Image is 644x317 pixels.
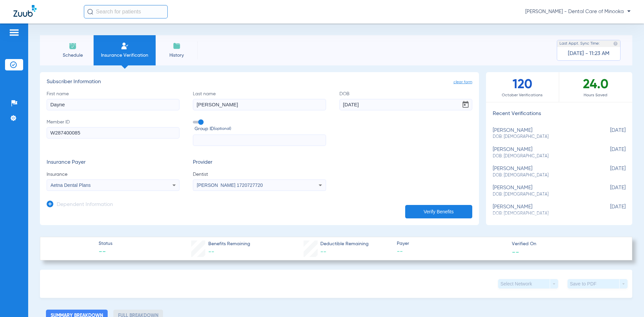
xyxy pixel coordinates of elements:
button: Verify Benefits [405,205,472,218]
div: [PERSON_NAME] [493,204,592,216]
span: Deductible Remaining [320,241,369,248]
span: [DATE] [592,127,626,140]
span: [DATE] [592,185,626,197]
span: Status [99,240,112,247]
span: Schedule [57,52,89,59]
span: DOB: [DEMOGRAPHIC_DATA] [493,134,592,140]
label: Last name [193,91,326,110]
img: last sync help info [613,41,618,46]
span: -- [208,249,214,255]
span: [DATE] [592,204,626,216]
img: hamburger-icon [9,29,19,37]
span: Insurance Verification [99,52,151,59]
span: [PERSON_NAME] 1720727720 [197,182,263,188]
span: Payer [397,240,506,247]
span: Benefits Remaining [208,241,250,248]
span: Aetna Dental Plans [51,182,91,188]
span: DOB: [DEMOGRAPHIC_DATA] [493,192,592,198]
h3: Insurance Payer [47,159,179,166]
label: Member ID [47,119,179,146]
span: -- [99,248,112,257]
div: 120 [486,72,559,102]
img: History [173,42,181,50]
span: [DATE] [592,147,626,159]
span: Insurance [47,171,179,178]
div: 24.0 [559,72,632,102]
div: [PERSON_NAME] [493,185,592,197]
button: Open calendar [459,98,472,111]
input: Member ID [47,127,179,139]
span: Verified On [512,241,621,248]
span: [PERSON_NAME] - Dental Care of Minooka [525,8,631,15]
input: Last name [193,99,326,110]
span: Last Appt. Sync Time: [559,40,600,47]
span: DOB: [DEMOGRAPHIC_DATA] [493,211,592,217]
input: DOBOpen calendar [339,99,472,110]
span: History [161,52,193,59]
span: -- [320,249,326,255]
span: Hours Saved [559,92,632,99]
input: Search for patients [84,5,168,18]
img: Schedule [69,42,77,50]
div: [PERSON_NAME] [493,147,592,159]
span: [DATE] - 11:23 AM [568,50,609,57]
span: October Verifications [486,92,559,99]
span: clear form [453,79,472,86]
span: -- [397,248,506,256]
h3: Provider [193,159,326,166]
span: DOB: [DEMOGRAPHIC_DATA] [493,153,592,159]
img: Search Icon [87,9,93,15]
h3: Recent Verifications [486,111,632,117]
img: Manual Insurance Verification [121,42,129,50]
label: First name [47,91,179,110]
div: [PERSON_NAME] [493,127,592,140]
h3: Dependent Information [57,202,113,208]
span: -- [512,248,519,255]
img: Zuub Logo [13,5,37,17]
span: DOB: [DEMOGRAPHIC_DATA] [493,172,592,178]
small: (optional) [214,125,231,133]
div: [PERSON_NAME] [493,166,592,178]
span: Group ID [195,125,326,133]
label: DOB [339,91,472,110]
span: Dentist [193,171,326,178]
h3: Subscriber Information [47,79,472,86]
input: First name [47,99,179,110]
span: [DATE] [592,166,626,178]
